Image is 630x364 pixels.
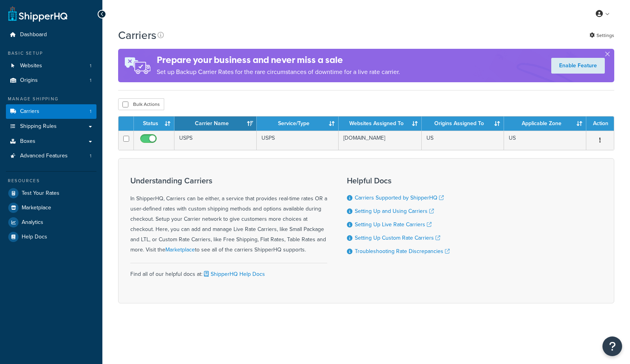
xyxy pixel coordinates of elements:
a: Setting Up and Using Carriers [355,207,434,215]
h1: Carriers [118,28,156,43]
a: Settings [589,30,614,41]
th: Applicable Zone: activate to sort column ascending [504,116,586,131]
th: Service/Type: activate to sort column ascending [257,116,339,131]
td: [DOMAIN_NAME] [339,131,422,150]
a: ShipperHQ Home [8,6,67,22]
span: Origins [20,77,38,84]
h3: Helpful Docs [347,176,450,185]
th: Action [586,116,614,131]
div: Find all of our helpful docs at: [130,263,327,279]
a: Setting Up Custom Rate Carriers [355,234,440,242]
li: Origins [6,73,96,88]
span: Boxes [20,138,35,145]
span: Test Your Rates [22,190,59,197]
span: Websites [20,63,42,69]
a: Troubleshooting Rate Discrepancies [355,247,450,255]
a: Help Docs [6,230,96,244]
th: Origins Assigned To: activate to sort column ascending [422,116,504,131]
span: Dashboard [20,31,47,38]
span: Help Docs [22,234,47,240]
div: Basic Setup [6,50,96,57]
span: Shipping Rules [20,123,57,130]
div: Manage Shipping [6,96,96,102]
li: Carriers [6,104,96,119]
th: Status: activate to sort column ascending [134,116,174,131]
button: Bulk Actions [118,98,164,110]
span: Carriers [20,108,39,115]
a: Enable Feature [551,58,605,74]
p: Set up Backup Carrier Rates for the rare circumstances of downtime for a live rate carrier. [157,67,400,78]
span: 1 [90,77,91,84]
a: Carriers 1 [6,104,96,119]
h3: Understanding Carriers [130,176,327,185]
td: US [504,131,586,150]
td: US [422,131,504,150]
h4: Prepare your business and never miss a sale [157,54,400,67]
a: Carriers Supported by ShipperHQ [355,194,444,202]
li: Advanced Features [6,149,96,163]
th: Carrier Name: activate to sort column ascending [174,116,257,131]
span: 1 [90,108,91,115]
a: Test Your Rates [6,186,96,200]
a: Marketplace [165,246,195,254]
span: Marketplace [22,205,51,211]
span: 1 [90,63,91,69]
a: Boxes [6,134,96,149]
th: Websites Assigned To: activate to sort column ascending [339,116,422,131]
td: USPS [257,131,339,150]
li: Websites [6,59,96,73]
img: ad-rules-rateshop-fe6ec290ccb7230408bd80ed9643f0289d75e0ffd9eb532fc0e269fcd187b520.png [118,49,157,82]
a: Dashboard [6,28,96,42]
span: 1 [90,153,91,159]
a: Marketplace [6,201,96,215]
td: USPS [174,131,257,150]
div: In ShipperHQ, Carriers can be either, a service that provides real-time rates OR a user-defined r... [130,176,327,255]
a: Setting Up Live Rate Carriers [355,220,432,229]
a: ShipperHQ Help Docs [202,270,265,278]
a: Origins 1 [6,73,96,88]
a: Shipping Rules [6,119,96,134]
div: Resources [6,177,96,184]
a: Advanced Features 1 [6,149,96,163]
a: Websites 1 [6,59,96,73]
a: Analytics [6,215,96,229]
span: Advanced Features [20,153,68,159]
span: Analytics [22,219,43,226]
button: Open Resource Center [602,336,622,356]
